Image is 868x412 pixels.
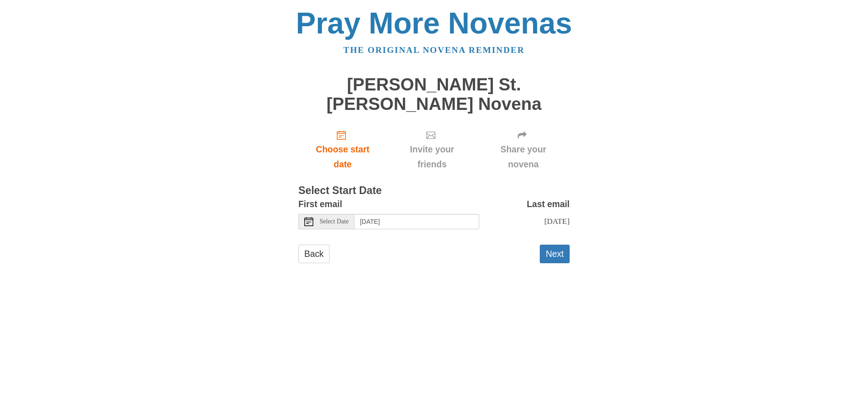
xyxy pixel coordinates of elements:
[298,197,342,212] label: First email
[298,185,570,197] h3: Select Start Date
[540,245,570,263] button: Next
[296,6,572,40] a: Pray More Novenas
[344,45,525,55] a: The original novena reminder
[298,245,330,263] a: Back
[544,217,570,226] span: [DATE]
[477,123,570,176] div: Click "Next" to confirm your start date first.
[387,123,477,176] div: Click "Next" to confirm your start date first.
[320,218,349,225] span: Select Date
[298,123,387,176] a: Choose start date
[298,75,570,114] h1: [PERSON_NAME] St. [PERSON_NAME] Novena
[527,197,570,212] label: Last email
[307,142,378,172] span: Choose start date
[396,142,468,172] span: Invite your friends
[486,142,561,172] span: Share your novena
